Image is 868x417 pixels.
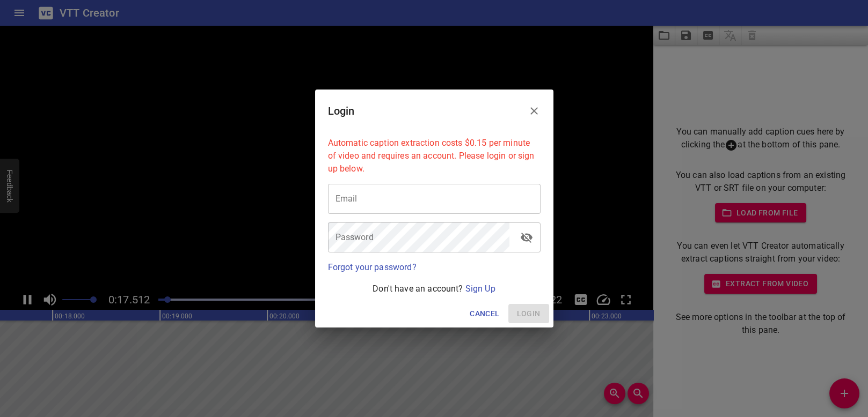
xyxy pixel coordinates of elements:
[514,225,539,250] button: toggle password visibility
[328,262,417,272] a: Forgot your password?
[470,307,499,321] span: Cancel
[328,102,355,120] h6: Login
[465,284,495,294] a: Sign Up
[465,304,504,324] button: Cancel
[328,137,541,175] p: Automatic caption extraction costs $0.15 per minute of video and requires an account. Please logi...
[328,282,541,295] p: Don't have an account?
[521,98,547,124] button: Close
[508,304,549,324] span: Please enter your email and password above.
